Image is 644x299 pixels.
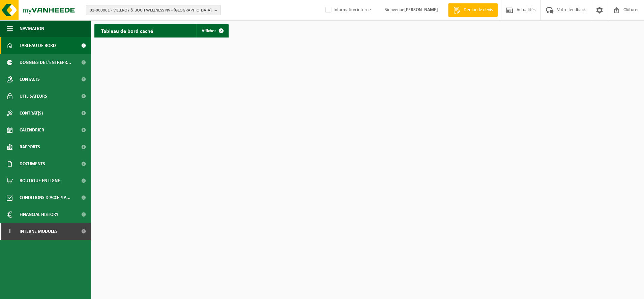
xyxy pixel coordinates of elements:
[20,206,58,223] span: Financial History
[86,5,221,15] button: 01-000001 - VILLEROY & BOCH WELLNESS NV - [GEOGRAPHIC_DATA]
[462,7,494,14] span: Demande devis
[20,223,58,240] span: Interne modules
[20,71,40,88] span: Contacts
[202,29,216,33] span: Afficher
[196,24,228,38] a: Afficher
[20,189,70,206] span: Conditions d'accepta...
[20,105,43,122] span: Contrat(s)
[20,122,44,139] span: Calendrier
[404,7,438,13] strong: [PERSON_NAME]
[448,3,498,17] a: Demande devis
[94,24,160,37] h2: Tableau de bord caché
[20,155,45,172] span: Documents
[20,54,71,71] span: Données de l'entrepr...
[90,5,212,16] span: 01-000001 - VILLEROY & BOCH WELLNESS NV - [GEOGRAPHIC_DATA]
[20,88,47,105] span: Utilisateurs
[20,37,56,54] span: Tableau de bord
[324,5,371,15] label: Information interne
[20,172,60,189] span: Boutique en ligne
[7,223,13,240] span: I
[20,20,44,37] span: Navigation
[20,139,40,155] span: Rapports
